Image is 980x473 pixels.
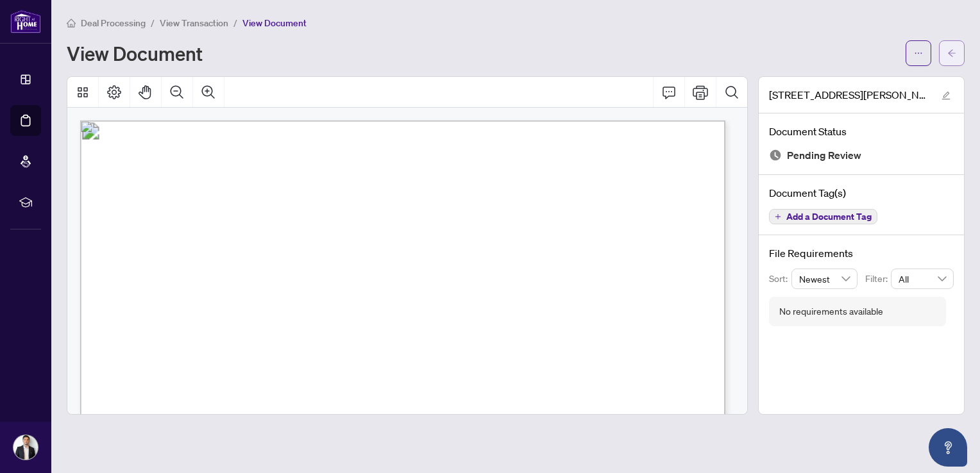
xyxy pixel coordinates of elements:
[914,49,923,58] span: ellipsis
[13,435,38,460] img: Profile Icon
[899,269,946,288] span: All
[775,213,781,220] span: plus
[151,15,155,30] li: /
[779,304,883,319] div: No requirements available
[242,17,307,29] span: View Document
[769,245,954,261] h4: File Requirements
[947,49,956,58] span: arrow-left
[769,209,877,224] button: Add a Document Tag
[786,212,872,221] span: Add a Document Tag
[769,149,782,162] img: Document Status
[81,17,146,29] span: Deal Processing
[865,272,891,286] p: Filter:
[769,272,791,286] p: Sort:
[233,15,237,30] li: /
[769,185,954,201] h4: Document Tag(s)
[929,428,967,467] button: Open asap
[67,43,203,63] h1: View Document
[942,91,950,100] span: edit
[160,17,228,29] span: View Transaction
[769,87,929,103] span: [STREET_ADDRESS][PERSON_NAME] - TS TO BE REVIEWED.pdf
[799,269,850,288] span: Newest
[10,10,41,33] img: logo
[787,147,861,164] span: Pending Review
[67,19,76,28] span: home
[769,124,954,139] h4: Document Status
